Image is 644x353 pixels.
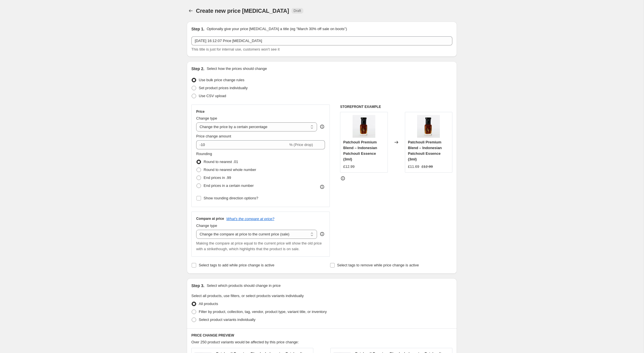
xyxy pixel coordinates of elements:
[191,340,299,344] span: Over 250 product variants would be affected by this price change:
[204,176,231,180] span: End prices in .99
[343,164,355,170] div: £12.99
[204,183,254,188] span: End prices in a certain number
[191,294,304,298] span: Select all products, use filters, or select products variants individually
[319,231,325,237] div: help
[196,241,322,251] span: Making the compare at price equal to the current price will show the old price with a strikethoug...
[196,109,204,114] h3: Price
[191,47,279,51] span: This title is just for internal use, customers won't see it
[191,26,204,32] h2: Step 1.
[196,216,224,221] h3: Compare at price
[343,140,377,161] span: Patchouli Premium Blend – Indonesian Patchouli Essence (3ml)
[199,86,248,90] span: Set product prices individually
[408,140,442,161] span: Patchouli Premium Blend – Indonesian Patchouli Essence (3ml)
[207,66,267,72] p: Select how the prices should change
[199,94,226,98] span: Use CSV upload
[191,36,452,45] input: 30% off holiday sale
[191,333,452,338] h6: PRICE CHANGE PREVIEW
[340,105,452,109] h6: STOREFRONT EXAMPLE
[207,283,281,289] p: Select which products should change in price
[196,8,289,14] span: Create new price [MEDICAL_DATA]
[319,124,325,129] div: help
[191,283,204,289] h2: Step 3.
[196,140,288,149] input: -15
[199,78,244,82] span: Use bulk price change rules
[204,168,256,172] span: Round to nearest whole number
[196,224,217,228] span: Change type
[187,7,195,15] button: Price change jobs
[353,115,375,138] img: image_9e6dac06-fd31-4b9a-8cc2-771685991372_80x.jpg
[204,160,238,164] span: Round to nearest .01
[199,318,255,322] span: Select product variants individually
[196,152,212,156] span: Rounding
[337,263,419,267] span: Select tags to remove while price change is active
[226,217,274,221] button: What's the compare at price?
[294,9,301,13] span: Draft
[196,116,217,120] span: Change type
[196,134,231,138] span: Price change amount
[289,143,313,147] span: % (Price drop)
[199,263,274,267] span: Select tags to add while price change is active
[408,164,419,170] div: £11.69
[417,115,440,138] img: image_9e6dac06-fd31-4b9a-8cc2-771685991372_80x.jpg
[421,164,433,170] strike: £12.99
[199,310,327,314] span: Filter by product, collection, tag, vendor, product type, variant title, or inventory
[207,26,347,32] p: Optionally give your price [MEDICAL_DATA] a title (eg "March 30% off sale on boots")
[199,302,218,306] span: All products
[204,196,258,200] span: Show rounding direction options?
[191,66,204,72] h2: Step 2.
